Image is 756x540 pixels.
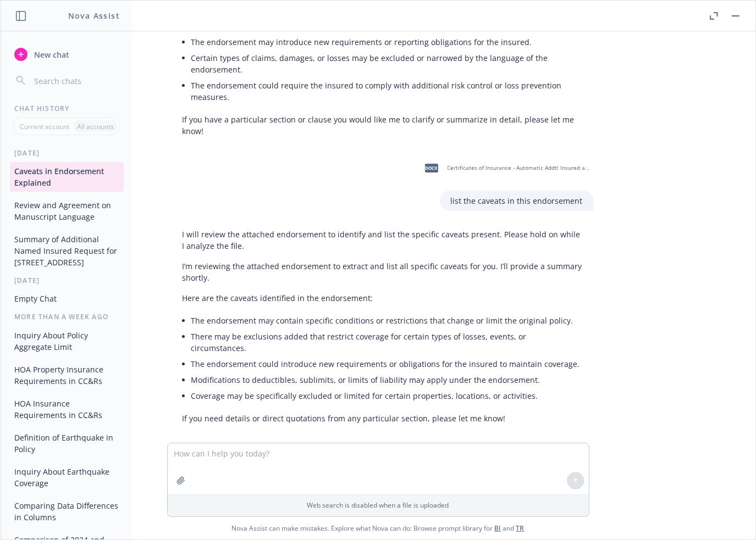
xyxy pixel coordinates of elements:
[10,326,124,356] button: Inquiry About Policy Aggregate Limit
[10,394,124,424] button: HOA Insurance Requirements in CC&Rs
[68,10,120,21] h1: Nova Assist
[1,276,133,285] div: [DATE]
[77,122,114,131] p: All accounts
[183,292,583,304] p: Here are the caveats identified in the endorsement:
[32,49,69,60] span: New chat
[191,50,583,77] li: Certain types of claims, damages, or losses may be excluded or narrowed by the language of the en...
[418,154,594,182] div: docxCertificates of Insurance - Automatic Addtl Insured and Loss Payee Endt - AGP-33207 (05-16).docx
[1,312,133,321] div: More than a week ago
[232,517,525,539] span: Nova Assist can make mistakes. Explore what Nova can do: Browse prompt library for and
[191,356,583,372] li: The endorsement could introduce new requirements or obligations for the insured to maintain cover...
[183,413,583,424] p: If you need details or direct quotations from any particular section, please let me know!
[32,73,119,88] input: Search chats
[10,162,124,192] button: Caveats in Endorsement Explained
[1,148,133,158] div: [DATE]
[425,164,438,172] span: docx
[10,44,124,64] button: New chat
[20,122,69,131] p: Current account
[191,388,583,404] li: Coverage may be specifically excluded or limited for certain properties, locations, or activities.
[174,500,582,510] p: Web search is disabled when a file is uploaded
[191,313,583,329] li: The endorsement may contain specific conditions or restrictions that change or limit the original...
[10,196,124,226] button: Review and Agreement on Manuscript Language
[1,104,133,113] div: Chat History
[183,229,583,252] p: I will review the attached endorsement to identify and list the specific caveats present. Please ...
[10,428,124,458] button: Definition of Earthquake in Policy
[10,290,124,308] button: Empty Chat
[10,497,124,526] button: Comparing Data Differences in Columns
[516,524,525,533] a: TR
[191,329,583,356] li: There may be exclusions added that restrict coverage for certain types of losses, events, or circ...
[10,360,124,390] button: HOA Property Insurance Requirements in CC&Rs
[191,34,583,50] li: The endorsement may introduce new requirements or reporting obligations for the insured.
[191,77,583,105] li: The endorsement could require the insured to comply with additional risk control or loss preventi...
[10,230,124,271] button: Summary of Additional Named Insured Request for [STREET_ADDRESS]
[183,260,583,283] p: I’m reviewing the attached endorsement to extract and list all specific caveats for you. I’ll pro...
[10,463,124,492] button: Inquiry About Earthquake Coverage
[495,524,501,533] a: BI
[448,164,592,171] span: Certificates of Insurance - Automatic Addtl Insured and Loss Payee Endt - AGP-33207 (05-16).docx
[191,372,583,388] li: Modifications to deductibles, sublimits, or limits of liability may apply under the endorsement.
[451,195,583,207] p: list the caveats in this endorsement
[183,114,583,137] p: If you have a particular section or clause you would like me to clarify or summarize in detail, p...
